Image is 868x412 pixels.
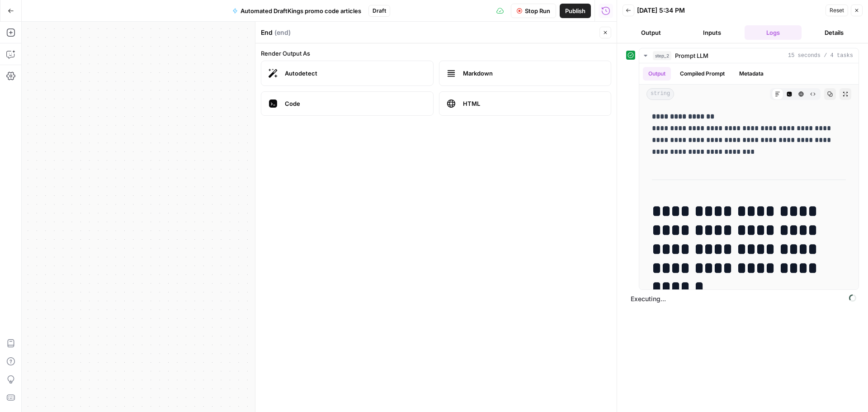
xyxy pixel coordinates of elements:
span: Publish [565,6,585,15]
button: Stop Run [511,4,556,18]
span: Executing... [628,292,859,306]
span: step_2 [653,51,671,60]
div: 15 seconds / 4 tasks [639,63,859,289]
button: Automated DraftKings promo code articles [227,4,367,18]
span: 15 seconds / 4 tasks [788,52,853,60]
button: Compiled Prompt [675,67,730,81]
button: Details [805,25,863,40]
button: Output [623,25,680,40]
span: Prompt LLM [675,51,708,60]
button: Publish [560,4,591,18]
button: Output [643,67,671,81]
span: Draft [373,7,386,15]
button: Metadata [734,67,769,81]
button: Inputs [684,25,741,40]
span: Automated DraftKings promo code articles [241,6,361,15]
span: Markdown [463,69,604,78]
div: End [261,28,597,37]
label: Render Output As [261,49,611,58]
span: Code [285,99,426,108]
span: HTML [463,99,604,108]
span: ( end ) [274,28,291,37]
span: Stop Run [525,6,550,15]
button: Reset [826,5,848,16]
button: Logs [745,25,802,40]
span: Reset [830,6,844,14]
span: Autodetect [285,69,426,78]
span: string [646,88,674,100]
button: 15 seconds / 4 tasks [639,48,859,63]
